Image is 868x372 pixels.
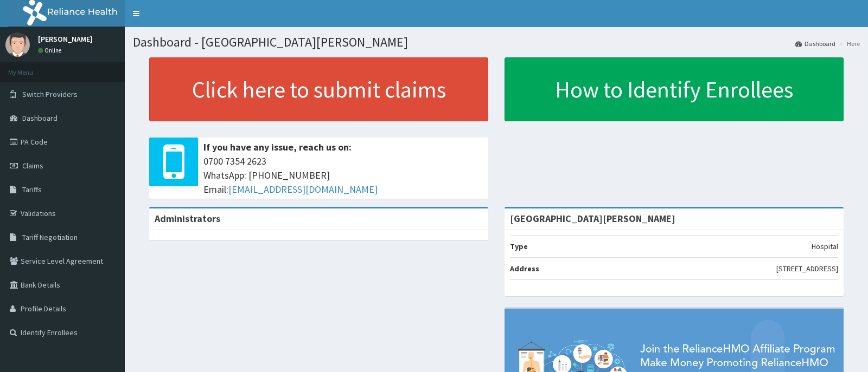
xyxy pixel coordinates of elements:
a: Click here to submit claims [149,57,488,121]
strong: [GEOGRAPHIC_DATA][PERSON_NAME] [510,212,675,225]
h1: Dashboard - [GEOGRAPHIC_DATA][PERSON_NAME] [133,35,860,49]
a: Dashboard [795,39,835,48]
span: Claims [22,161,43,171]
b: Administrators [155,212,220,225]
li: Here [837,39,860,48]
span: Dashboard [22,113,58,123]
p: [STREET_ADDRESS] [776,263,838,274]
span: Tariffs [22,185,42,194]
p: Hospital [812,241,838,252]
b: Type [510,242,528,251]
a: Online [38,47,64,54]
b: If you have any issue, reach us on: [203,141,352,153]
span: 0700 7354 2623 WhatsApp: [PHONE_NUMBER] Email: [203,154,483,196]
p: [PERSON_NAME] [38,35,93,43]
a: [EMAIL_ADDRESS][DOMAIN_NAME] [228,183,378,195]
span: Tariff Negotiation [22,232,78,242]
b: Address [510,264,539,273]
span: Switch Providers [22,89,78,99]
img: User Image [5,32,30,57]
a: How to Identify Enrollees [505,57,844,121]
